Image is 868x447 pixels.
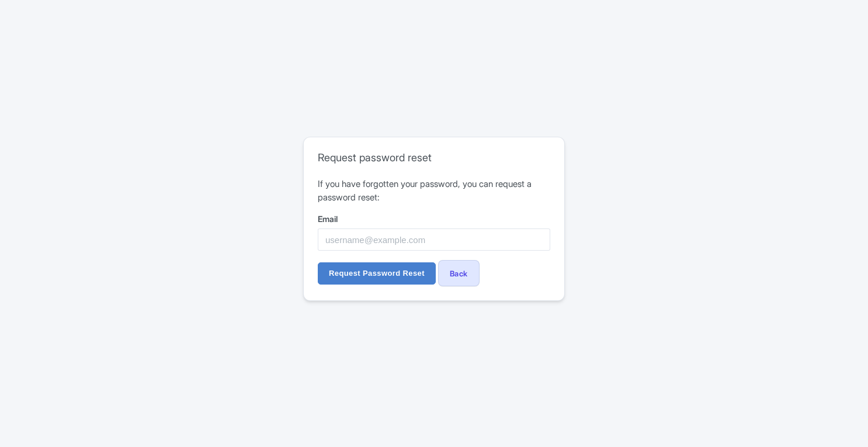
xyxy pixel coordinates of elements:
p: If you have forgotten your password, you can request a password reset: [318,178,550,204]
a: Back [438,260,480,286]
h2: Request password reset [318,151,550,164]
input: username@example.com [318,228,550,251]
label: Email [318,213,550,225]
input: Request Password Reset [318,262,436,285]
